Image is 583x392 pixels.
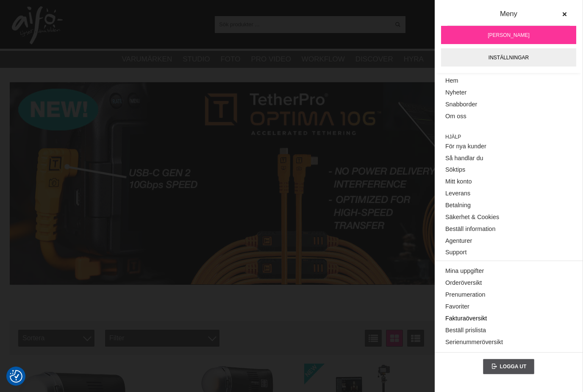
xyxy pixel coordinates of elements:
[445,152,572,164] a: Så handlar du
[445,247,572,259] a: Support
[445,313,572,325] a: Fakturaöversikt
[445,301,572,313] a: Favoriter
[105,330,219,347] div: Filter
[445,133,572,141] span: Hjälp
[355,54,393,65] a: Discover
[445,99,572,111] a: Snabborder
[445,277,572,289] a: Orderöversikt
[445,188,572,200] a: Leverans
[10,82,573,285] img: Annons:001 banner-header-tpoptima1390x500.jpg
[10,369,22,384] button: Samtyckesinställningar
[215,18,390,31] input: Sök produkter ...
[483,359,535,374] a: Logga ut
[445,75,572,87] a: Hem
[445,211,572,223] a: Säkerhet & Cookies
[445,87,572,99] a: Nyheter
[445,325,572,336] a: Beställ prislista
[251,54,291,65] a: Pro Video
[404,54,424,65] a: Hyra
[183,54,210,65] a: Studio
[386,330,403,347] a: Fönstervisning
[445,265,572,277] a: Mina uppgifter
[445,289,572,301] a: Prenumeration
[445,141,572,153] a: För nya kunder
[447,8,570,26] div: Meny
[445,164,572,176] a: Söktips
[18,330,94,347] span: Sortera
[365,330,382,347] a: Listvisning
[445,336,572,348] a: Serienummeröversikt
[445,111,572,122] a: Om oss
[12,6,63,44] img: logo.png
[122,54,172,65] a: Varumärken
[441,48,576,67] a: Inställningar
[445,176,572,188] a: Mitt konto
[10,370,22,383] img: Revisit consent button
[445,235,572,247] a: Agenturer
[302,54,345,65] a: Workflow
[407,330,424,347] a: Utökad listvisning
[488,31,530,39] span: [PERSON_NAME]
[434,54,463,65] a: Outlet
[500,364,526,370] span: Logga ut
[445,200,572,211] a: Betalning
[445,223,572,235] a: Beställ information
[220,54,240,65] a: Foto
